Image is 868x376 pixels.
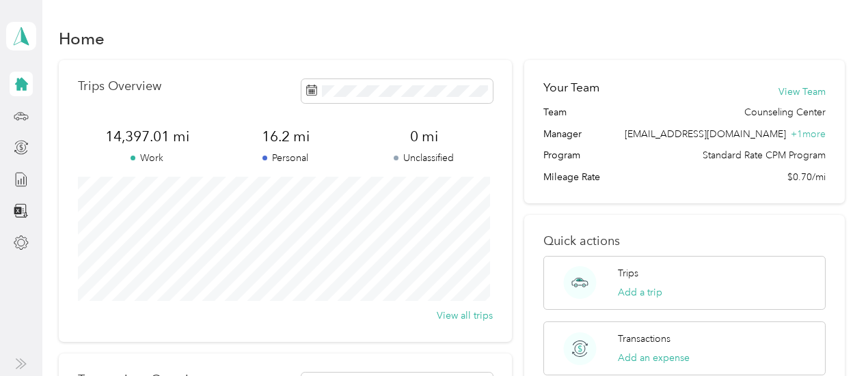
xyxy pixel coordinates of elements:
button: View Team [778,85,826,99]
span: 16.2 mi [217,127,355,146]
p: Trips [618,266,638,280]
span: 0 mi [355,127,493,146]
h2: Your Team [543,79,599,96]
span: Counseling Center [744,105,826,119]
p: Unclassified [355,151,493,165]
span: Standard Rate CPM Program [703,148,826,162]
span: Manager [543,127,582,141]
button: Add a trip [618,285,662,300]
span: [EMAIL_ADDRESS][DOMAIN_NAME] [625,128,786,140]
p: Personal [217,151,355,165]
span: 14,397.01 mi [78,127,216,146]
span: $0.70/mi [787,170,826,184]
p: Trips Overview [78,79,161,93]
span: Program [543,148,580,162]
p: Transactions [618,332,670,346]
span: Mileage Rate [543,170,600,184]
span: + 1 more [791,128,826,140]
h1: Home [59,31,105,46]
button: View all trips [437,308,493,323]
p: Quick actions [543,234,826,248]
p: Work [78,151,216,165]
span: Team [543,105,567,119]
button: Add an expense [618,351,690,365]
iframe: Everlance-gr Chat Button Frame [791,300,868,376]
